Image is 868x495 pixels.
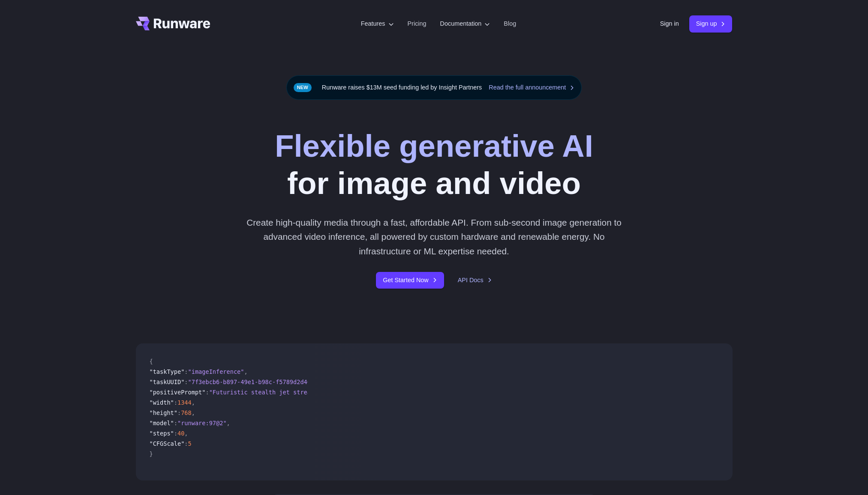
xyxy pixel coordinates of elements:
[150,420,174,426] span: "model"
[184,379,188,385] span: :
[458,275,492,285] a: API Docs
[150,430,174,437] span: "steps"
[177,399,192,406] span: 1344
[489,83,574,92] a: Read the full announcement
[275,127,593,202] h1: for image and video
[150,399,174,406] span: "width"
[150,358,153,365] span: {
[504,19,516,29] a: Blog
[150,389,206,396] span: "positivePrompt"
[150,379,185,385] span: "taskUUID"
[408,19,426,29] a: Pricing
[188,440,192,447] span: 5
[174,430,177,437] span: :
[150,450,153,457] span: }
[177,409,181,416] span: :
[174,420,177,426] span: :
[361,19,394,29] label: Features
[177,430,184,437] span: 40
[244,368,247,375] span: ,
[192,399,195,406] span: ,
[177,420,227,426] span: "runware:97@2"
[188,379,321,385] span: "7f3ebcb6-b897-49e1-b98c-f5789d2d40d7"
[184,440,188,447] span: :
[209,389,529,396] span: "Futuristic stealth jet streaking through a neon-lit cityscape with glowing purple exhaust"
[376,272,444,289] a: Get Started Now
[188,368,244,375] span: "imageInference"
[227,420,230,426] span: ,
[150,368,185,375] span: "taskType"
[184,368,188,375] span: :
[136,17,210,30] a: Go to /
[174,399,177,406] span: :
[181,409,192,416] span: 768
[286,75,582,100] div: Runware raises $13M seed funding led by Insight Partners
[150,409,177,416] span: "height"
[150,440,185,447] span: "CFGScale"
[205,389,209,396] span: :
[440,19,490,29] label: Documentation
[689,15,733,32] a: Sign up
[275,128,593,163] strong: Flexible generative AI
[192,409,195,416] span: ,
[184,430,188,437] span: ,
[660,19,679,29] a: Sign in
[243,215,625,258] p: Create high-quality media through a fast, affordable API. From sub-second image generation to adv...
